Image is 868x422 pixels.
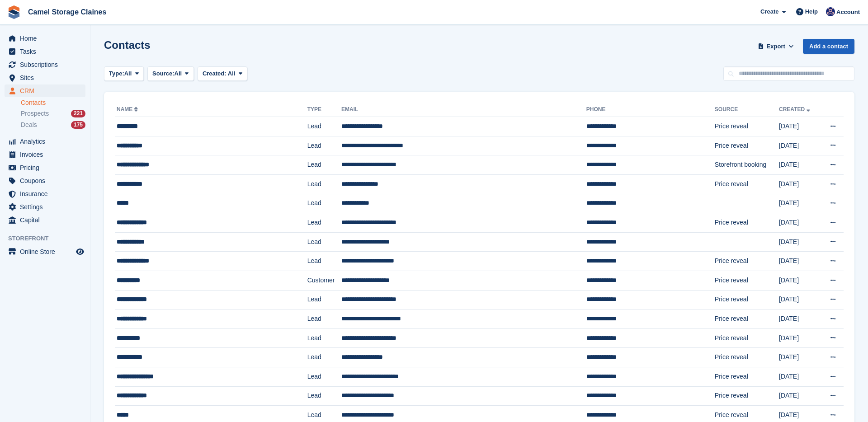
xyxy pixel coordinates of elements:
[109,69,124,78] span: Type:
[715,271,779,290] td: Price reveal
[21,109,85,118] a: Prospects 221
[21,121,37,129] span: Deals
[307,367,341,386] td: Lead
[104,39,151,51] h1: Contacts
[5,161,85,174] a: menu
[7,5,21,19] img: stora-icon-8386f47178a22dfd0bd8f6a31ec36ba5ce8667c1dd55bd0f319d3a0aa187defe.svg
[5,58,85,71] a: menu
[20,58,74,71] span: Subscriptions
[715,117,779,136] td: Price reveal
[20,148,74,161] span: Invoices
[779,213,820,233] td: [DATE]
[20,32,74,45] span: Home
[5,135,85,148] a: menu
[767,42,785,51] span: Export
[779,386,820,406] td: [DATE]
[71,121,85,129] div: 175
[198,66,247,81] button: Created: All
[779,232,820,252] td: [DATE]
[715,136,779,155] td: Price reveal
[5,174,85,187] a: menu
[307,194,341,213] td: Lead
[104,66,144,81] button: Type: All
[20,214,74,226] span: Capital
[779,348,820,367] td: [DATE]
[307,155,341,175] td: Lead
[75,246,85,257] a: Preview store
[228,70,236,77] span: All
[805,7,818,16] span: Help
[307,328,341,348] td: Lead
[20,188,74,200] span: Insurance
[5,245,85,258] a: menu
[307,252,341,271] td: Lead
[715,252,779,271] td: Price reveal
[71,110,85,117] div: 221
[760,7,778,16] span: Create
[21,120,85,130] a: Deals 175
[803,39,854,54] a: Add a contact
[779,194,820,213] td: [DATE]
[779,367,820,386] td: [DATE]
[826,7,835,16] img: Rod
[715,213,779,233] td: Price reveal
[117,106,140,113] a: Name
[715,103,779,117] th: Source
[779,155,820,175] td: [DATE]
[5,84,85,97] a: menu
[715,367,779,386] td: Price reveal
[307,103,341,117] th: Type
[5,71,85,84] a: menu
[24,5,110,19] a: Camel Storage Claines
[20,161,74,174] span: Pricing
[307,232,341,252] td: Lead
[586,103,715,117] th: Phone
[715,328,779,348] td: Price reveal
[147,66,194,81] button: Source: All
[715,386,779,406] td: Price reveal
[307,348,341,367] td: Lead
[21,98,85,107] a: Contacts
[8,234,90,243] span: Storefront
[5,201,85,213] a: menu
[715,290,779,309] td: Price reveal
[5,32,85,45] a: menu
[779,117,820,136] td: [DATE]
[715,348,779,367] td: Price reveal
[307,174,341,194] td: Lead
[175,69,182,78] span: All
[20,135,74,148] span: Analytics
[20,174,74,187] span: Coupons
[20,71,74,84] span: Sites
[756,39,796,54] button: Export
[5,214,85,226] a: menu
[307,290,341,309] td: Lead
[307,386,341,406] td: Lead
[779,328,820,348] td: [DATE]
[307,213,341,233] td: Lead
[20,201,74,213] span: Settings
[779,309,820,329] td: [DATE]
[307,136,341,155] td: Lead
[124,69,132,78] span: All
[341,103,586,117] th: Email
[715,155,779,175] td: Storefront booking
[20,45,74,58] span: Tasks
[5,148,85,161] a: menu
[779,271,820,290] td: [DATE]
[307,271,341,290] td: Customer
[20,245,74,258] span: Online Store
[203,70,226,77] span: Created:
[21,109,49,118] span: Prospects
[715,174,779,194] td: Price reveal
[307,309,341,329] td: Lead
[5,45,85,58] a: menu
[20,84,74,97] span: CRM
[779,106,812,113] a: Created
[779,174,820,194] td: [DATE]
[152,69,174,78] span: Source:
[5,188,85,200] a: menu
[779,252,820,271] td: [DATE]
[307,117,341,136] td: Lead
[779,136,820,155] td: [DATE]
